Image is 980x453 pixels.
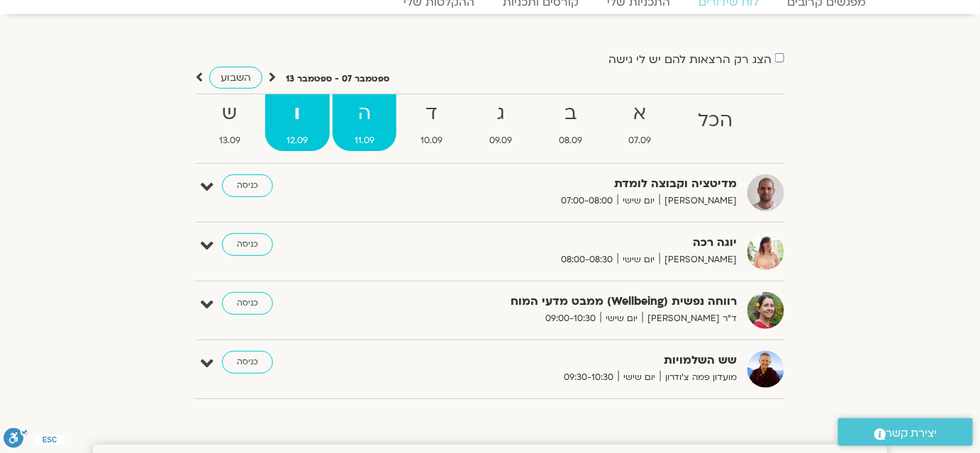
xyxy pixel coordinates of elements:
span: 11.09 [333,133,396,148]
a: יצירת קשר [838,418,973,446]
strong: מדיטציה וקבוצה לומדת [389,174,737,194]
span: יום שישי [618,194,659,208]
a: ב08.09 [537,94,604,151]
a: כניסה [222,351,273,374]
span: 08:00-08:30 [556,252,618,267]
span: 09:00-10:30 [540,311,601,326]
span: השבוע [221,71,251,84]
strong: ב [537,98,604,130]
strong: שש השלמויות [389,351,737,370]
p: ספטמבר 07 - ספטמבר 13 [286,72,389,86]
strong: ה [333,98,396,130]
a: ו12.09 [265,94,330,151]
span: 07.09 [607,133,674,148]
a: ה11.09 [333,94,396,151]
span: יום שישי [601,311,642,326]
span: 07:00-08:00 [556,194,618,208]
a: ש13.09 [197,94,262,151]
a: השבוע [209,67,262,89]
span: 13.09 [197,133,262,148]
strong: רווחה נפשית (Wellbeing) ממבט מדעי המוח [389,292,737,311]
strong: ש [197,98,262,130]
a: הכל [676,94,755,151]
strong: הכל [676,105,755,137]
span: יום שישי [618,252,659,267]
span: מועדון פמה צ'ודרון [660,370,737,385]
strong: יוגה רכה [389,233,737,252]
span: 08.09 [537,133,604,148]
a: ג09.09 [468,94,535,151]
span: יום שישי [618,370,660,385]
span: 09:30-10:30 [559,370,618,385]
a: כניסה [222,292,273,315]
span: 12.09 [265,133,330,148]
strong: ד [399,98,465,130]
span: [PERSON_NAME] [659,194,737,208]
a: ד10.09 [399,94,465,151]
span: יצירת קשר [886,424,937,443]
strong: ו [265,98,330,130]
a: א07.09 [607,94,674,151]
a: כניסה [222,174,273,197]
span: 09.09 [468,133,535,148]
span: 10.09 [399,133,465,148]
strong: ג [468,98,535,130]
span: ד"ר [PERSON_NAME] [642,311,737,326]
a: כניסה [222,233,273,256]
span: [PERSON_NAME] [659,252,737,267]
label: הצג רק הרצאות להם יש לי גישה [608,53,772,66]
strong: א [607,98,674,130]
